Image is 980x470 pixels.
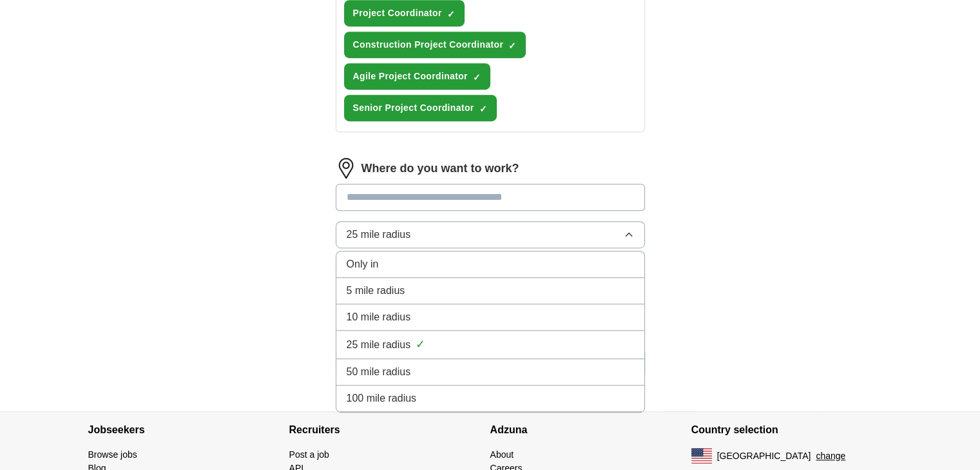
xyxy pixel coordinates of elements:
[361,160,519,177] label: Where do you want to work?
[353,6,442,20] span: Project Coordinator
[816,449,845,463] button: change
[508,41,516,51] span: ✓
[353,70,468,83] span: Agile Project Coordinator
[344,63,490,90] button: Agile Project Coordinator✓
[347,364,411,380] span: 50 mile radius
[336,221,645,248] button: 25 mile radius
[88,449,137,460] a: Browse jobs
[479,104,487,114] span: ✓
[447,9,455,19] span: ✓
[347,391,417,406] span: 100 mile radius
[289,449,329,460] a: Post a job
[691,412,892,448] h4: Country selection
[691,448,712,464] img: US flag
[347,309,411,325] span: 10 mile radius
[416,336,425,353] span: ✓
[353,38,504,52] span: Construction Project Coordinator
[347,227,411,242] span: 25 mile radius
[490,449,514,460] a: About
[344,95,497,121] button: Senior Project Coordinator✓
[353,101,474,115] span: Senior Project Coordinator
[347,257,379,272] span: Only in
[473,72,481,83] span: ✓
[717,449,811,463] span: [GEOGRAPHIC_DATA]
[347,337,411,353] span: 25 mile radius
[347,283,405,299] span: 5 mile radius
[336,158,356,179] img: location.png
[344,32,526,58] button: Construction Project Coordinator✓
